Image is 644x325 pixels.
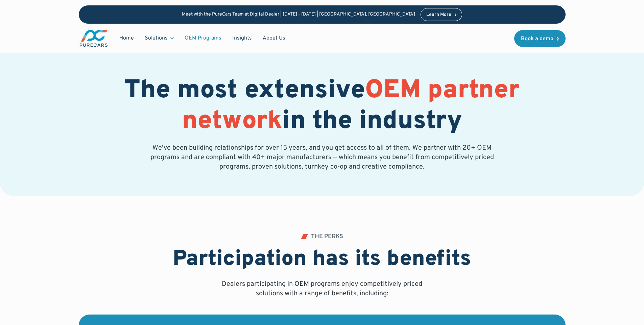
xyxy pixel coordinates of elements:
div: THE PERKS [311,234,343,240]
div: Solutions [145,34,168,42]
h1: The most extensive in the industry [79,76,566,137]
a: About Us [257,32,291,45]
h2: Participation has its benefits [173,247,471,273]
a: OEM Programs [179,32,227,45]
a: Learn More [421,8,462,21]
p: Dealers participating in OEM programs enjoy competitively priced solutions with a range of benefi... [219,279,425,298]
div: Learn More [426,12,451,17]
a: main [79,29,109,48]
div: Book a demo [521,36,553,42]
a: Insights [227,32,257,45]
div: Solutions [139,32,179,45]
p: Meet with the PureCars Team at Digital Dealer | [DATE] - [DATE] | [GEOGRAPHIC_DATA], [GEOGRAPHIC_... [182,12,415,18]
p: We’ve been building relationships for over 15 years, and you get access to all of them. We partne... [149,143,495,172]
a: Home [114,32,139,45]
span: OEM partner network [182,75,520,138]
a: Book a demo [514,30,566,47]
img: purecars logo [79,29,109,48]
